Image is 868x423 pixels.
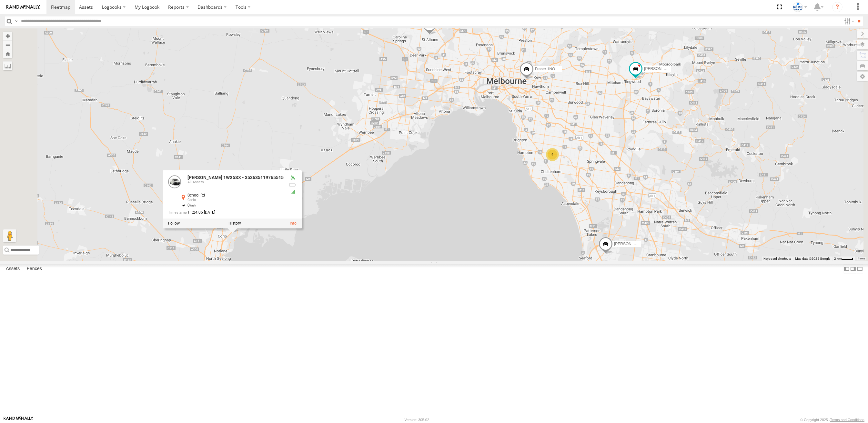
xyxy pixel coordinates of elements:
a: [PERSON_NAME] 1WX5SX - 353635119765515 [187,175,284,180]
span: [PERSON_NAME] 1WT3ES - 353635119770242 [614,242,698,246]
label: Fences [24,265,45,274]
label: Search Query [14,16,19,26]
a: Terms and Conditions [830,418,864,422]
label: Search Filter Options [842,16,855,26]
span: Map data ©2025 Google [795,257,830,260]
label: Realtime tracking of Asset [168,221,180,226]
div: All Assets [187,181,284,185]
img: rand-logo.svg [6,5,40,9]
button: Map scale: 2 km per 33 pixels [832,257,855,261]
div: GSM Signal = 5 [289,189,297,195]
span: 0 [187,203,196,208]
div: Version: 305.02 [405,418,429,422]
label: Dock Summary Table to the Right [850,264,856,274]
label: Assets [3,265,23,274]
button: Drag Pegman onto the map to open Street View [3,229,16,242]
a: Visit our Website [4,417,33,423]
button: Zoom Home [3,49,12,58]
div: No battery health information received from this device. [289,183,297,188]
i: ? [832,2,843,12]
label: Dock Summary Table to the Left [843,264,850,274]
div: School Rd [187,194,284,198]
span: Fraser 1NO7FH - 353635113547844 [535,67,598,72]
a: View Asset Details [290,221,297,226]
div: Livia Michelini [791,2,809,12]
span: [PERSON_NAME] BVX766 - 353635113521492 [644,67,727,71]
label: View Asset History [228,221,241,226]
a: View Asset Details [168,176,181,188]
div: Valid GPS Fix [289,176,297,181]
a: Terms [858,257,865,260]
button: Zoom in [3,32,12,40]
label: Map Settings [857,72,868,81]
div: 4 [546,148,559,161]
label: Hide Summary Table [857,264,863,274]
div: © Copyright 2025 - [800,418,864,422]
label: Measure [3,61,12,70]
div: Corio [187,198,284,202]
button: Keyboard shortcuts [763,257,791,261]
div: Date/time of location update [168,211,284,215]
button: Zoom out [3,40,12,49]
span: 2 km [834,257,841,260]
